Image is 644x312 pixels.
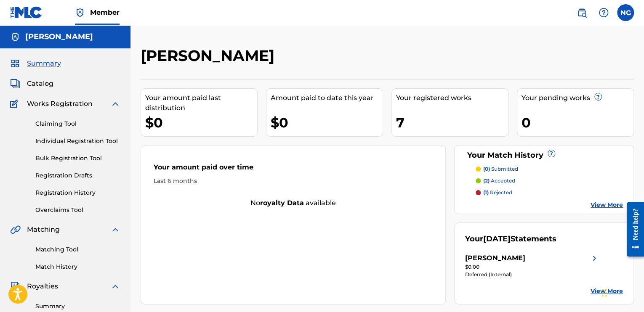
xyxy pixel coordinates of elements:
[27,99,93,109] span: Works Registration
[465,253,525,263] div: [PERSON_NAME]
[10,6,43,19] img: MLC Logo
[396,113,508,132] div: 7
[90,8,120,17] span: Member
[483,165,518,173] p: submitted
[465,271,599,278] div: Deferred (Internal)
[476,165,623,173] a: (0) submitted
[10,58,20,69] img: Summary
[599,272,641,312] div: Chat Widget
[110,99,120,109] img: expand
[27,225,60,235] span: Matching
[483,189,489,196] span: (1)
[35,188,120,197] a: Registration History
[35,206,120,214] a: Overclaims Tool
[145,113,257,132] div: $0
[577,8,587,18] img: search
[10,225,21,235] img: Matching
[35,171,120,180] a: Registration Drafts
[27,79,53,89] span: Catalog
[483,177,515,185] p: accepted
[27,281,58,291] span: Royalties
[620,195,644,263] iframe: Resource Center
[595,93,601,100] span: ?
[522,93,633,103] div: Your pending works
[573,4,590,21] a: Public Search
[548,150,555,157] span: ?
[10,99,21,109] img: Works Registration
[260,199,304,207] strong: royalty data
[10,32,20,42] img: Accounts
[595,4,612,21] div: Help
[522,113,633,132] div: 0
[154,162,433,177] div: Your amount paid over time
[10,79,53,89] a: CatalogCatalog
[271,93,383,103] div: Amount paid to date this year
[617,4,634,21] div: User Menu
[25,32,93,42] h5: Naszir Griffin
[35,154,120,163] a: Bulk Registration Tool
[110,225,120,235] img: expand
[465,233,556,245] div: Your Statements
[110,281,120,291] img: expand
[35,302,120,311] a: Summary
[599,8,609,18] img: help
[476,189,623,196] a: (1) rejected
[154,177,433,185] div: Last 6 months
[35,245,120,254] a: Matching Tool
[591,287,623,296] a: View More
[465,263,599,271] div: $0.00
[35,119,120,128] a: Claiming Tool
[10,281,20,291] img: Royalties
[27,58,61,69] span: Summary
[483,177,490,184] span: (2)
[141,198,445,208] div: No available
[271,113,383,132] div: $0
[465,150,623,161] div: Your Match History
[589,253,599,263] img: right chevron icon
[591,201,623,209] a: View More
[75,8,85,18] img: Top Rightsholder
[10,58,61,69] a: SummarySummary
[483,166,490,172] span: (0)
[483,189,512,196] p: rejected
[145,93,257,113] div: Your amount paid last distribution
[35,137,120,145] a: Individual Registration Tool
[465,253,599,278] a: [PERSON_NAME]right chevron icon$0.00Deferred (Internal)
[141,46,279,65] h2: [PERSON_NAME]
[483,234,511,243] span: [DATE]
[476,177,623,185] a: (2) accepted
[35,262,120,271] a: Match History
[396,93,508,103] div: Your registered works
[10,79,20,89] img: Catalog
